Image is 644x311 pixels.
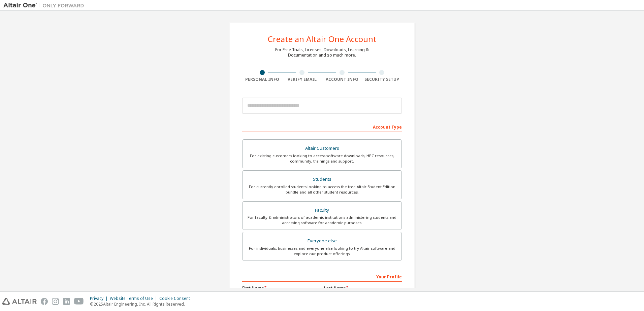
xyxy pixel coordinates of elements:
div: For individuals, businesses and everyone else looking to try Altair software and explore our prod... [247,246,397,256]
div: Security Setup [362,77,402,82]
div: Create an Altair One Account [268,35,377,43]
div: Account Info [322,77,362,82]
div: Faculty [247,206,397,215]
img: altair_logo.svg [2,298,37,305]
div: Altair Customers [247,144,397,153]
div: Website Terms of Use [110,296,159,301]
label: Last Name [324,285,402,290]
div: Everyone else [247,236,397,246]
div: Personal Info [242,77,282,82]
img: instagram.svg [52,298,59,305]
div: For currently enrolled students looking to access the free Altair Student Edition bundle and all ... [247,184,397,195]
div: Cookie Consent [159,296,194,301]
img: facebook.svg [41,298,48,305]
div: Verify Email [282,77,322,82]
div: Students [247,175,397,184]
img: Altair One [3,2,88,9]
div: For faculty & administrators of academic institutions administering students and accessing softwa... [247,215,397,226]
img: youtube.svg [74,298,84,305]
label: First Name [242,285,320,290]
div: Your Profile [242,271,402,282]
p: © 2025 Altair Engineering, Inc. All Rights Reserved. [90,301,194,307]
div: For Free Trials, Licenses, Downloads, Learning & Documentation and so much more. [275,47,369,58]
img: linkedin.svg [63,298,70,305]
div: Account Type [242,121,402,132]
div: Privacy [90,296,110,301]
div: For existing customers looking to access software downloads, HPC resources, community, trainings ... [247,153,397,164]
